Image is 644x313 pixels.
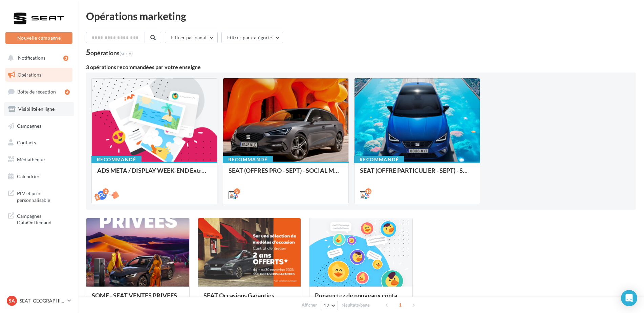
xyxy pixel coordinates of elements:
span: Notifications [18,55,45,61]
button: Nouvelle campagne [5,32,72,44]
span: résultats/page [342,302,370,308]
div: 3 [63,56,68,61]
span: Campagnes [17,123,41,128]
a: PLV et print personnalisable [4,186,74,206]
button: Notifications 3 [4,51,71,65]
div: SEAT (OFFRES PRO - SEPT) - SOCIAL MEDIA [229,167,343,181]
a: Contacts [4,135,74,150]
span: Boîte de réception [17,89,56,95]
div: Recommandé [91,156,142,163]
button: Filtrer par canal [165,32,218,43]
a: Calendrier [4,169,74,184]
div: ADS META / DISPLAY WEEK-END Extraordinaire (JPO) Septembre 2025 [97,167,212,181]
div: SEAT (OFFRE PARTICULIER - SEPT) - SOCIAL MEDIA [360,167,474,181]
button: Filtrer par catégorie [221,32,283,43]
div: SOME - SEAT VENTES PRIVEES [92,292,184,306]
a: Opérations [4,68,74,82]
span: Contacts [17,140,36,145]
button: 12 [321,301,338,310]
div: 4 [65,89,70,95]
div: Recommandé [354,156,404,163]
div: Opérations marketing [86,11,636,21]
span: 1 [395,299,406,310]
span: Calendrier [17,173,40,179]
p: SEAT [GEOGRAPHIC_DATA] [20,297,65,304]
div: 2 [103,188,109,194]
span: Afficher [302,302,317,308]
span: Visibilité en ligne [18,106,55,112]
div: Open Intercom Messenger [621,290,637,306]
a: Visibilité en ligne [4,102,74,116]
div: 5 [234,188,240,194]
div: SEAT Occasions Garanties [203,292,296,306]
span: Médiathèque [17,156,45,162]
a: Campagnes DataOnDemand [4,209,74,229]
div: 5 [86,49,133,56]
span: (sur 6) [120,50,133,56]
div: Recommandé [223,156,273,163]
span: Opérations [18,72,41,78]
div: 16 [365,188,371,194]
span: PLV et print personnalisable [17,189,70,203]
a: SA SEAT [GEOGRAPHIC_DATA] [5,294,72,307]
a: Médiathèque [4,152,74,167]
div: Prospectez de nouveaux contacts [315,292,407,306]
div: 3 opérations recommandées par votre enseigne [86,64,636,70]
span: 12 [324,303,329,308]
span: SA [9,297,15,304]
span: Campagnes DataOnDemand [17,211,70,226]
a: Boîte de réception4 [4,84,74,99]
a: Campagnes [4,119,74,133]
div: opérations [90,50,133,56]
